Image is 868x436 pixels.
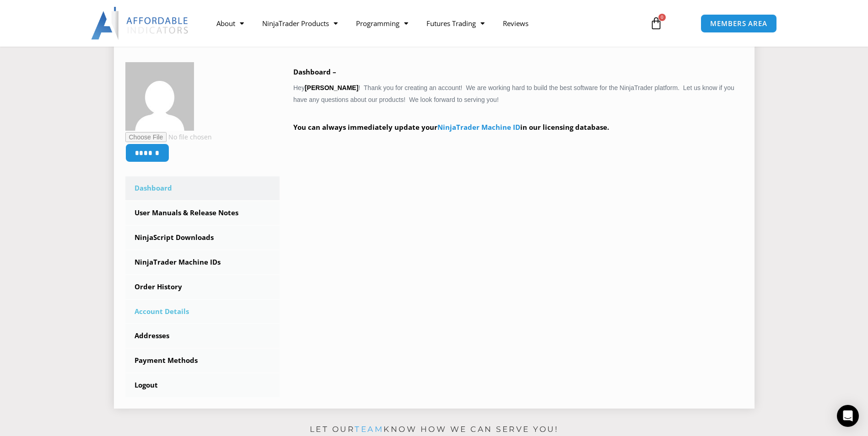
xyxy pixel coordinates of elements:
a: 0 [636,10,676,37]
div: Hey ! Thank you for creating an account! We are working hard to build the best software for the N... [293,66,743,147]
div: Open Intercom Messenger [837,405,859,427]
nav: Account pages [125,176,280,397]
a: Logout [125,373,280,397]
a: NinjaTrader Machine ID [437,122,520,132]
a: NinjaTrader Products [253,13,347,34]
a: Order History [125,275,280,299]
img: 842a4c640e393212ca7f684f6ede7b34bc07ace12bb8fb2fb162e30171913c00 [125,62,194,131]
a: About [207,13,253,34]
a: Dashboard [125,176,280,200]
strong: You can always immediately update your in our licensing database. [293,122,609,132]
a: Futures Trading [417,13,494,34]
span: 0 [658,14,666,21]
nav: Menu [207,13,639,34]
a: MEMBERS AREA [701,14,777,33]
img: LogoAI | Affordable Indicators – NinjaTrader [91,7,189,40]
a: Account Details [125,300,280,324]
strong: [PERSON_NAME] [305,84,358,91]
a: NinjaScript Downloads [125,226,280,250]
a: Payment Methods [125,349,280,372]
a: Addresses [125,324,280,348]
a: team [355,425,383,434]
a: User Manuals & Release Notes [125,201,280,225]
b: Dashboard – [293,67,336,76]
span: MEMBERS AREA [710,20,767,27]
a: Reviews [494,13,538,34]
a: NinjaTrader Machine IDs [125,250,280,274]
a: Programming [347,13,417,34]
